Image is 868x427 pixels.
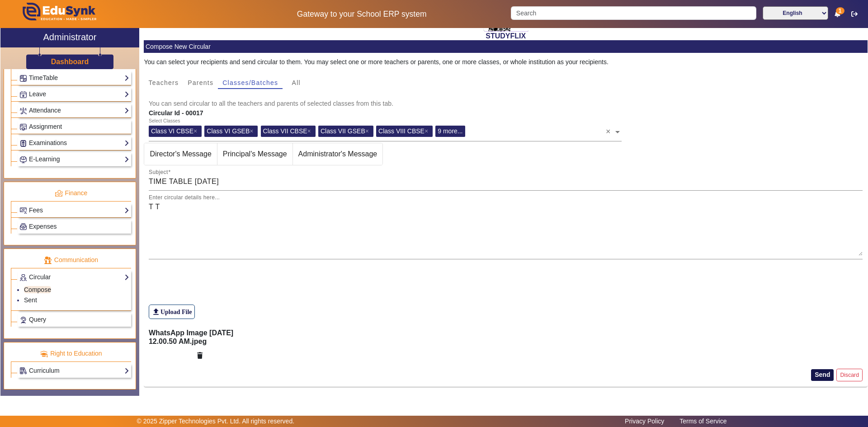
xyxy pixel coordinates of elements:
[149,99,863,108] mat-card-subtitle: You can send circular to all the teachers and parents of selected classes from this tab.
[217,143,292,165] span: Principal's Message
[292,80,301,86] span: All
[11,255,131,265] p: Communication
[222,80,278,86] span: Classes/Batches
[29,123,62,130] span: Assignment
[149,169,168,175] mat-label: Subject
[19,314,129,325] a: Query
[836,369,863,381] button: Discard
[40,350,48,358] img: rte.png
[149,328,251,346] h6: WhatsApp Image [DATE] 12.00.50 AM.jpeg
[137,417,295,426] p: © 2025 Zipper Technologies Pvt. Ltd. All rights reserved.
[207,127,250,135] span: Class VI GSEB
[620,415,669,427] a: Privacy Policy
[29,316,46,323] span: Query
[148,80,179,86] span: Teachers
[149,305,195,319] label: Upload File
[378,127,425,135] span: Class VIII CBSE
[11,349,131,358] p: Right to Education
[675,415,731,427] a: Terms of Service
[606,122,613,137] span: Clear all
[0,28,139,47] a: Administrator
[193,127,199,135] span: ×
[293,143,383,165] span: Administrator's Message
[307,127,313,135] span: ×
[144,32,868,40] h2: STUDYFLIX
[149,109,203,117] b: Circular Id - 00017
[51,57,90,66] a: Dashboard
[19,122,129,132] a: Assignment
[51,57,89,66] h3: Dashboard
[144,143,217,165] span: Director's Message
[43,32,97,42] h2: Administrator
[425,127,430,135] span: ×
[836,7,844,14] span: 1
[149,176,863,187] input: Subject
[149,117,180,125] div: Select Classes
[20,124,27,131] img: Assignments.png
[149,195,220,201] mat-label: Enter circular details here...
[19,221,129,232] a: Expenses
[55,189,63,197] img: finance.png
[11,188,131,198] p: Finance
[20,223,27,230] img: Payroll.png
[511,6,756,20] input: Search
[20,317,27,324] img: Support-tickets.png
[44,256,52,264] img: communication.png
[263,127,307,135] span: Class VII CBSE
[811,369,834,381] button: Send
[222,9,501,19] h5: Gateway to your School ERP system
[321,127,365,135] span: Class VII GSEB
[151,127,193,135] span: Class VI CBSE
[188,80,213,86] span: Parents
[24,286,51,293] a: Compose
[438,127,462,135] span: 9 more...
[24,296,37,304] a: Sent
[144,57,868,67] div: You can select your recipients and send circular to them. You may select one or more teachers or ...
[151,307,160,316] mat-icon: file_upload
[250,127,255,135] span: ×
[144,40,868,53] mat-card-header: Compose New Circular
[29,223,57,230] span: Expenses
[365,127,371,135] span: ×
